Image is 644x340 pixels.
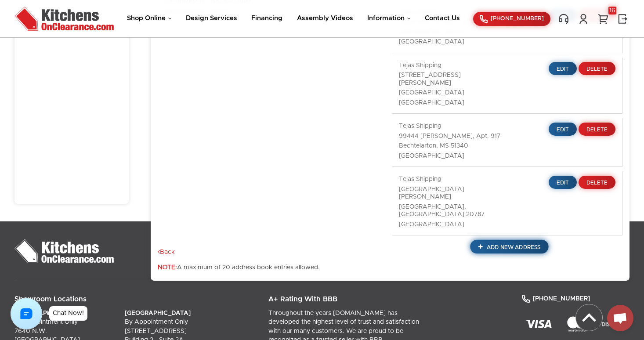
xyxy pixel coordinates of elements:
a: [PHONE_NUMBER] [522,296,590,302]
img: Kitchens On Clearance [14,239,114,263]
a: Shop Online [127,15,172,22]
div: 16 [608,7,616,14]
p: Tejas Shipping [GEOGRAPHIC_DATA][PERSON_NAME] [GEOGRAPHIC_DATA], [GEOGRAPHIC_DATA] 20787 [GEOGRAP... [399,176,501,228]
h4: A+ Rating With BBB [268,294,503,304]
span: Delete [586,127,608,132]
img: Visa [525,320,552,328]
a: Back [158,249,175,257]
a: Contact Us [425,15,460,22]
a: Edit [549,123,577,136]
a: Financing [251,15,282,22]
h4: Showroom Locations [14,294,249,304]
div: Chat Now! [53,310,84,316]
b: NOTE: [158,264,177,271]
a: Edit [549,176,577,189]
span: Edit [557,66,569,72]
strong: [GEOGRAPHIC_DATA] [125,310,191,316]
a: Add New Address [470,240,549,254]
a: Delete [579,123,615,136]
a: Delete [579,176,615,189]
span: Delete [586,66,608,72]
a: Delete [579,62,615,75]
span: [PHONE_NUMBER] [491,16,544,22]
span: Edit [557,180,569,185]
a: Information [367,15,411,22]
div: Open chat [607,305,633,331]
span: [PHONE_NUMBER] [533,296,590,302]
strong: [GEOGRAPHIC_DATA] [14,310,80,316]
p: Tejas Shipping 99444 [PERSON_NAME], Apt. 917 Bechtelarton, MS 51340 [GEOGRAPHIC_DATA] [399,123,501,160]
a: Assembly Videos [297,15,353,22]
a: Design Services [186,15,237,22]
a: [PHONE_NUMBER] [473,12,550,26]
span: Add New Address [487,245,540,250]
img: Chat with us [11,298,42,329]
span: Edit [557,127,569,132]
a: Edit [549,62,577,75]
span: Delete [586,180,608,185]
p: Tejas Shipping [STREET_ADDRESS][PERSON_NAME] [GEOGRAPHIC_DATA] [GEOGRAPHIC_DATA] [399,62,501,107]
img: Back to top [576,304,602,331]
img: Kitchens On Clearance [14,7,114,31]
img: MasterCard [567,316,587,332]
a: 16 [597,13,610,25]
